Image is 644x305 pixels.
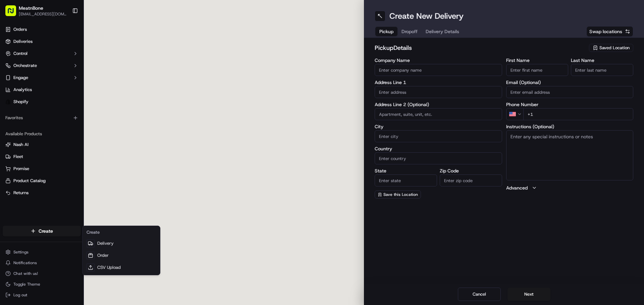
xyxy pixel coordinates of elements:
[375,43,585,53] h2: pickup Details
[104,86,122,94] button: See all
[63,132,108,138] span: API Documentation
[440,174,502,186] input: Enter zip code
[39,228,53,234] span: Create
[440,168,502,173] label: Zip Code
[54,129,110,141] a: 💻API Documentation
[379,28,393,35] span: Pickup
[47,148,81,153] a: Powered byPylon
[13,99,29,105] span: Shopify
[389,11,464,21] h1: Create New Delivery
[19,11,67,17] span: [EMAIL_ADDRESS][DOMAIN_NAME]
[14,64,26,76] img: 1755196953914-cd9d9cba-b7f7-46ee-b6f5-75ff69acacf5
[589,28,622,35] span: Swap locations
[59,104,73,109] span: [DATE]
[506,102,634,107] label: Phone Number
[84,237,159,249] a: Delivery
[84,249,159,261] a: Order
[458,288,501,301] button: Cancel
[383,192,418,197] span: Save this Location
[599,45,630,51] span: Saved Location
[13,292,27,298] span: Log out
[375,86,502,98] input: Enter address
[3,112,81,123] div: Favorites
[506,80,634,85] label: Email (Optional)
[56,104,58,109] span: •
[13,142,29,148] span: Nash AI
[13,75,28,81] span: Engage
[13,154,23,160] span: Fleet
[84,227,159,237] div: Create
[375,124,502,129] label: City
[506,86,634,98] input: Enter email address
[13,260,37,265] span: Notifications
[571,58,633,63] label: Last Name
[401,28,418,35] span: Dropoff
[375,58,502,63] label: Company Name
[13,190,29,196] span: Returns
[7,87,45,92] div: Past conversations
[375,146,502,151] label: Country
[13,249,29,255] span: Settings
[375,130,502,142] input: Enter city
[13,104,19,109] img: 1736555255976-a54dd68f-1ca7-489b-9aae-adbdc363a1c4
[5,99,11,104] img: Shopify logo
[57,132,62,138] div: 💻
[67,148,81,153] span: Pylon
[30,64,110,71] div: Start new chat
[3,129,81,139] div: Available Products
[30,71,92,76] div: We're available if you need us!
[19,5,43,11] span: MeatnBone
[506,184,528,191] label: Advanced
[7,7,20,20] img: Nash
[571,64,633,76] input: Enter last name
[13,39,33,45] span: Deliveries
[21,104,54,109] span: [PERSON_NAME]
[13,51,28,57] span: Control
[523,108,634,120] input: Enter phone number
[7,27,122,37] p: Welcome 👋
[375,108,502,120] input: Apartment, suite, unit, etc.
[13,282,40,287] span: Toggle Theme
[84,261,159,274] a: CSV Upload
[375,152,502,164] input: Enter country
[7,132,12,138] div: 📗
[4,129,54,141] a: 📗Knowledge Base
[114,66,122,74] button: Start new chat
[506,58,569,63] label: First Name
[13,271,38,276] span: Chat with us!
[375,64,502,76] input: Enter company name
[375,102,502,107] label: Address Line 2 (Optional)
[13,63,37,69] span: Orchestrate
[13,132,51,138] span: Knowledge Base
[13,178,46,184] span: Product Catalog
[17,43,121,50] input: Got a question? Start typing here...
[507,288,550,301] button: Next
[375,168,437,173] label: State
[375,80,502,85] label: Address Line 1
[506,124,634,129] label: Instructions (Optional)
[13,26,27,32] span: Orders
[426,28,459,35] span: Delivery Details
[7,64,19,76] img: 1736555255976-a54dd68f-1ca7-489b-9aae-adbdc363a1c4
[13,87,32,93] span: Analytics
[7,97,17,108] img: Jandy Espique
[13,166,29,172] span: Promise
[506,64,569,76] input: Enter first name
[375,174,437,186] input: Enter state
